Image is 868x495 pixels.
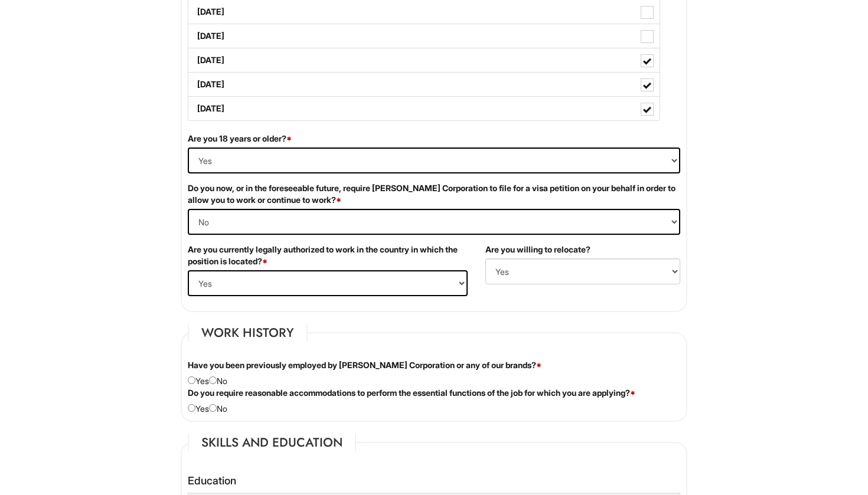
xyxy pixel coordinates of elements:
div: Yes No [179,359,689,387]
label: [DATE] [188,24,660,48]
h4: Education [188,475,680,487]
label: [DATE] [188,97,660,120]
label: Are you 18 years or older? [188,133,292,145]
label: Have you been previously employed by [PERSON_NAME] Corporation or any of our brands? [188,359,541,371]
label: Are you currently legally authorized to work in the country in which the position is located? [188,244,468,267]
select: (Yes / No) [188,147,680,173]
label: Are you willing to relocate? [485,244,590,255]
select: (Yes / No) [485,258,680,284]
legend: Work History [188,324,308,342]
select: (Yes / No) [188,209,680,235]
label: [DATE] [188,73,660,96]
label: Do you require reasonable accommodations to perform the essential functions of the job for which ... [188,387,635,399]
legend: Skills and Education [188,434,356,451]
div: Yes No [179,387,689,415]
label: [DATE] [188,48,660,72]
select: (Yes / No) [188,270,468,296]
label: Do you now, or in the foreseeable future, require [PERSON_NAME] Corporation to file for a visa pe... [188,182,680,206]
